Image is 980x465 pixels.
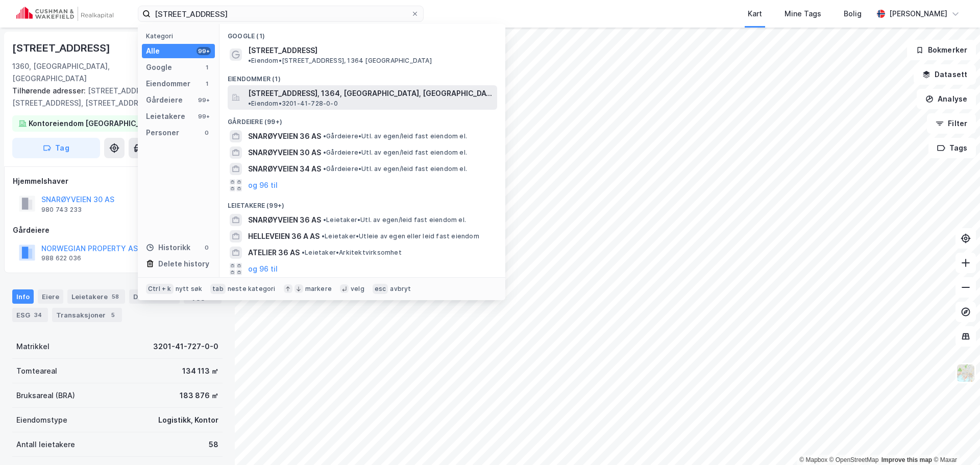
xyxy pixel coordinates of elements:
span: Leietaker • Utl. av egen/leid fast eiendom el. [323,216,466,224]
div: 5 [108,310,118,320]
iframe: Chat Widget [929,416,980,465]
div: Info [12,289,34,304]
span: • [323,132,326,140]
div: Matrikkel [16,340,50,353]
button: Tag [12,138,100,158]
img: Z [956,363,975,383]
div: Alle [146,45,160,57]
div: Eiendommer [146,78,190,90]
div: Datasett [129,289,180,304]
div: 183 876 ㎡ [180,389,218,402]
span: HELLEVEIEN 36 A AS [248,230,320,242]
span: • [323,165,326,173]
div: Mine Tags [785,8,821,20]
span: SNARØYVEIEN 34 AS [248,163,321,175]
span: SNARØYVEIEN 36 AS [248,130,321,142]
div: velg [351,285,364,293]
button: Filter [927,113,976,134]
div: Google (1) [219,24,505,42]
span: Tilhørende adresser: [12,86,88,95]
div: [STREET_ADDRESS] [12,40,112,56]
div: Gårdeiere (99+) [219,110,505,128]
div: 99+ [197,47,211,55]
div: neste kategori [228,285,276,293]
button: Bokmerker [907,40,976,60]
div: Historikk [146,241,190,254]
div: Google [146,61,172,74]
div: 99+ [197,112,211,120]
div: 134 113 ㎡ [182,365,218,377]
div: 58 [209,438,218,451]
div: Transaksjoner [52,308,122,322]
span: SNARØYVEIEN 36 AS [248,214,321,226]
div: 1360, [GEOGRAPHIC_DATA], [GEOGRAPHIC_DATA] [12,60,144,85]
span: • [248,100,251,107]
div: Leietakere [67,289,125,304]
div: 1 [203,80,211,88]
span: [STREET_ADDRESS], 1364, [GEOGRAPHIC_DATA], [GEOGRAPHIC_DATA] [248,87,493,100]
div: 34 [32,310,44,320]
div: Bolig [844,8,862,20]
div: Delete history [158,258,209,270]
div: Kategori [146,32,215,40]
a: Improve this map [881,456,932,463]
span: Leietaker • Arkitektvirksomhet [302,249,402,257]
input: Søk på adresse, matrikkel, gårdeiere, leietakere eller personer [151,6,411,21]
div: 99+ [197,96,211,104]
span: • [302,249,305,256]
div: markere [305,285,332,293]
div: Gårdeiere [146,94,183,106]
div: Gårdeiere [13,224,222,236]
div: 988 622 036 [41,254,81,262]
span: Gårdeiere • Utl. av egen/leid fast eiendom el. [323,149,467,157]
div: 980 743 233 [41,206,82,214]
div: 58 [110,291,121,302]
button: Analyse [917,89,976,109]
span: Gårdeiere • Utl. av egen/leid fast eiendom el. [323,132,467,140]
div: esc [373,284,388,294]
span: • [248,57,251,64]
div: tab [210,284,226,294]
a: OpenStreetMap [829,456,879,463]
div: Eiendommer (1) [219,67,505,85]
div: 0 [203,129,211,137]
div: ESG [12,308,48,322]
span: Gårdeiere • Utl. av egen/leid fast eiendom el. [323,165,467,173]
span: [STREET_ADDRESS] [248,44,317,57]
div: Antall leietakere [16,438,75,451]
div: Bruksareal (BRA) [16,389,75,402]
div: nytt søk [176,285,203,293]
div: Eiendomstype [16,414,67,426]
div: Kart [748,8,762,20]
button: Datasett [914,64,976,85]
span: • [323,149,326,156]
span: • [323,216,326,224]
span: Eiendom • 3201-41-728-0-0 [248,100,338,108]
div: [PERSON_NAME] [889,8,947,20]
div: Ctrl + k [146,284,174,294]
div: Leietakere (99+) [219,193,505,212]
div: Hjemmelshaver [13,175,222,187]
button: Tags [928,138,976,158]
div: 1 [203,63,211,71]
span: SNARØYVEIEN 30 AS [248,146,321,159]
div: avbryt [390,285,411,293]
img: cushman-wakefield-realkapital-logo.202ea83816669bd177139c58696a8fa1.svg [16,7,113,21]
div: Leietakere [146,110,185,123]
div: Personer [146,127,179,139]
button: og 96 til [248,179,278,191]
div: Tomteareal [16,365,57,377]
button: og 96 til [248,263,278,275]
div: Logistikk, Kontor [158,414,218,426]
span: • [322,232,325,240]
a: Mapbox [799,456,827,463]
div: Kontrollprogram for chat [929,416,980,465]
span: Eiendom • [STREET_ADDRESS], 1364 [GEOGRAPHIC_DATA] [248,57,432,65]
div: 3201-41-727-0-0 [153,340,218,353]
div: 0 [203,243,211,252]
span: ATELIER 36 AS [248,247,300,259]
div: Eiere [38,289,63,304]
span: Leietaker • Utleie av egen eller leid fast eiendom [322,232,479,240]
div: Kontoreiendom [GEOGRAPHIC_DATA] [29,117,161,130]
div: [STREET_ADDRESS], [STREET_ADDRESS], [STREET_ADDRESS] [12,85,214,109]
